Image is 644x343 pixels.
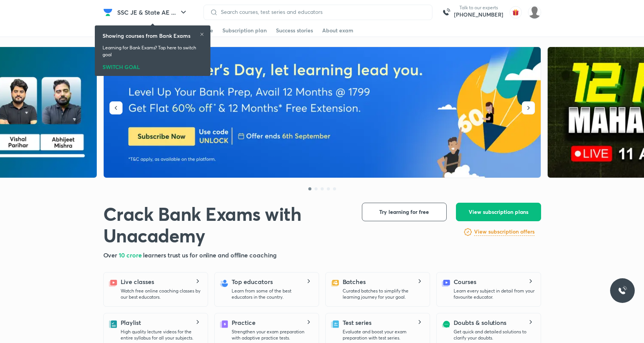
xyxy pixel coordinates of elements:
[232,329,313,341] p: Strengthen your exam preparation with adaptive practice tests.
[121,318,141,327] h5: Playlist
[121,277,154,286] h5: Live classes
[103,8,113,17] img: Company Logo
[222,27,267,34] div: Subscription plan
[343,329,424,341] p: Evaluate and boost your exam preparation with test series.
[218,9,426,15] input: Search courses, test series and educators
[103,251,119,259] span: Over
[103,203,350,246] h1: Crack Bank Exams with Unacademy
[454,277,476,286] h5: Courses
[343,277,366,286] h5: Batches
[232,288,313,300] p: Learn from some of the best educators in the country.
[454,11,503,18] a: [PHONE_NUMBER]
[343,318,372,327] h5: Test series
[343,288,424,300] p: Curated batches to simplify the learning journey for your goal.
[454,318,507,327] h5: Doubts & solutions
[618,286,627,295] img: ttu
[103,61,203,70] div: SWITCH GOAL
[143,251,276,259] span: learners trust us for online and offline coaching
[379,208,429,216] span: Try learning for free
[121,329,202,341] p: High quality lecture videos for the entire syllabus for all your subjects.
[474,227,535,237] a: View subscription offers
[439,5,454,20] img: call-us
[456,203,541,221] button: View subscription plans
[232,318,256,327] h5: Practice
[474,228,535,236] h6: View subscription offers
[469,208,528,216] span: View subscription plans
[119,251,143,259] span: 10 crore
[103,44,203,58] p: Learning for Bank Exams? Tap here to switch goal
[454,329,535,341] p: Get quick and detailed solutions to clarify your doubts.
[276,27,313,34] div: Success stories
[454,5,503,11] p: Talk to our experts
[103,32,190,40] h6: Showing courses from Bank Exams
[222,24,267,37] a: Subscription plan
[113,5,193,20] button: SSC JE & State AE ...
[362,203,447,221] button: Try learning for free
[528,6,541,19] img: Abdul Ramzeen
[121,288,202,300] p: Watch free online coaching classes by our best educators.
[322,24,353,37] a: About exam
[276,24,313,37] a: Success stories
[232,277,273,286] h5: Top educators
[454,288,535,300] p: Learn every subject in detail from your favourite educator.
[322,27,353,34] div: About exam
[509,6,522,18] img: avatar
